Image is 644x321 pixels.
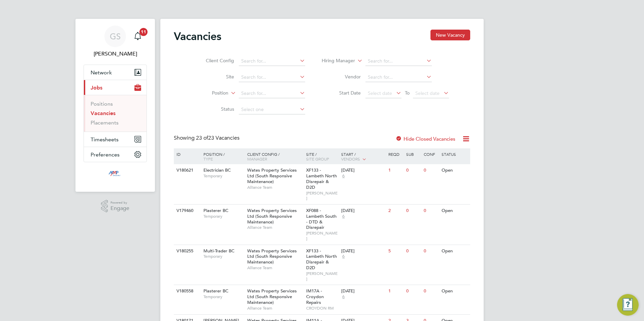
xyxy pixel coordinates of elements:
button: Preferences [84,147,147,162]
div: 0 [405,205,422,217]
a: GS[PERSON_NAME] [84,26,147,58]
span: Select date [415,90,440,96]
div: Open [440,285,469,297]
div: Site / [304,148,340,165]
a: Positions [91,101,113,107]
div: [DATE] [341,288,385,294]
span: Temporary [203,214,244,219]
div: 2 [387,205,404,217]
button: Engage Resource Center [617,294,639,316]
div: V180558 [175,285,198,297]
span: 23 Vacancies [196,135,239,141]
a: 11 [131,26,144,47]
span: George Stacey [84,50,147,58]
label: Client Config [195,58,234,64]
a: Vacancies [91,110,116,116]
input: Search for... [239,89,305,98]
label: Vendor [322,74,361,80]
span: [PERSON_NAME] [306,271,338,281]
span: Alliance Team [247,185,303,190]
span: Network [91,69,112,76]
span: 6 [341,254,346,259]
button: Network [84,65,147,80]
div: 1 [387,285,404,297]
button: Timesheets [84,132,147,147]
div: Open [440,164,469,177]
div: 0 [422,205,440,217]
h2: Vacancies [174,30,221,43]
input: Search for... [365,73,432,82]
span: Wates Property Services Ltd (South Responsive Maintenance) [247,248,297,265]
span: Electrician BC [203,167,231,173]
span: Engage [110,206,129,211]
div: ID [175,148,198,160]
span: 6 [341,214,346,219]
div: 5 [387,245,404,257]
div: Conf [422,148,440,160]
span: Wates Property Services Ltd (South Responsive Maintenance) [247,288,297,305]
span: 23 of [196,135,208,141]
a: Placements [91,119,119,126]
span: Alliance Team [247,306,303,311]
span: Plasterer BC [203,208,228,213]
label: Hide Closed Vacancies [395,136,455,142]
div: Client Config / [246,148,304,165]
div: V180255 [175,245,198,257]
div: V179460 [175,205,198,217]
span: Powered by [110,200,129,206]
div: V180621 [175,164,198,177]
span: Temporary [203,173,244,179]
div: [DATE] [341,168,385,173]
span: Wates Property Services Ltd (South Responsive Maintenance) [247,208,297,225]
div: Jobs [84,95,147,132]
input: Select one [239,105,305,114]
span: [PERSON_NAME] [306,190,338,201]
span: Manager [247,156,267,162]
input: Search for... [365,57,432,66]
a: Go to home page [84,169,147,180]
span: Timesheets [91,136,119,143]
img: mmpconsultancy-logo-retina.png [106,169,125,180]
div: Showing [174,135,241,142]
div: 0 [422,285,440,297]
span: Vendors [341,156,360,162]
div: Sub [405,148,422,160]
input: Search for... [239,57,305,66]
span: Alliance Team [247,265,303,271]
span: Site Group [306,156,329,162]
span: Select date [368,90,392,96]
span: 11 [139,28,148,36]
div: 0 [422,245,440,257]
label: Status [195,106,234,112]
div: 0 [405,245,422,257]
button: New Vacancy [430,30,470,40]
span: Wates Property Services Ltd (South Responsive Maintenance) [247,167,297,184]
label: Position [190,90,228,97]
div: Status [440,148,469,160]
span: [PERSON_NAME] [306,230,338,241]
div: [DATE] [341,248,385,254]
a: Powered byEngage [101,200,130,213]
span: 6 [341,294,346,300]
div: 0 [405,285,422,297]
div: Start / [340,148,387,165]
div: 0 [422,164,440,177]
div: 1 [387,164,404,177]
span: CROYDON RM [306,306,338,311]
span: Temporary [203,254,244,259]
div: Reqd [387,148,404,160]
span: Jobs [91,84,102,91]
div: Open [440,245,469,257]
span: Type [203,156,213,162]
div: 0 [405,164,422,177]
div: Position / [198,148,246,165]
span: Temporary [203,294,244,299]
label: Start Date [322,90,361,96]
span: XF088 - Lambeth South - DTD & Disrepair [306,208,336,230]
span: Multi-Trader BC [203,248,234,254]
span: XF133 - Lambeth North Disrepair & D2D [306,248,337,271]
span: To [403,88,412,97]
label: Hiring Manager [316,58,355,64]
span: 6 [341,173,346,179]
label: Site [195,74,234,80]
